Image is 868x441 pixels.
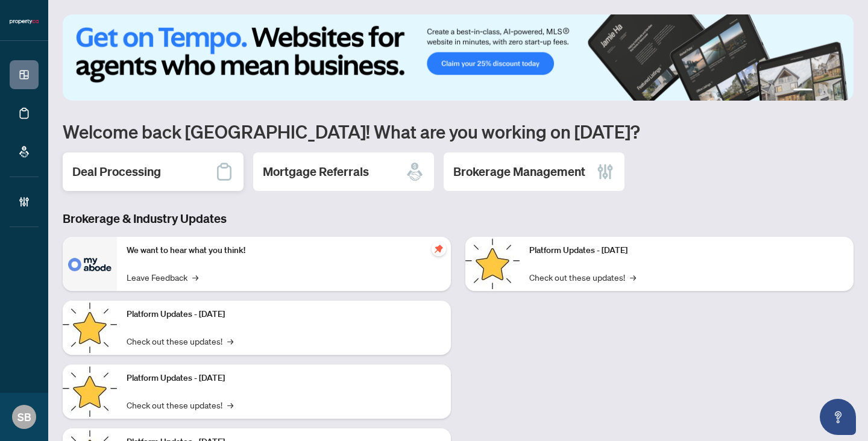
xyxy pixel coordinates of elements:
span: → [630,271,636,284]
span: pushpin [432,242,446,256]
h2: Deal Processing [72,163,161,180]
span: → [227,334,233,348]
img: Slide 0 [63,14,854,101]
img: We want to hear what you think! [63,237,117,291]
img: Platform Updates - September 16, 2025 [63,301,117,355]
p: Platform Updates - [DATE] [529,244,844,257]
img: logo [10,18,39,25]
a: Leave Feedback→ [127,271,198,284]
a: Check out these updates!→ [127,334,233,348]
a: Check out these updates!→ [529,271,636,284]
button: Open asap [820,399,856,435]
span: → [227,398,233,411]
button: 3 [827,89,832,93]
span: SB [17,408,31,425]
h1: Welcome back [GEOGRAPHIC_DATA]! What are you working on [DATE]? [63,120,854,143]
h3: Brokerage & Industry Updates [63,210,854,227]
img: Platform Updates - June 23, 2025 [465,237,520,291]
button: 4 [837,89,841,93]
button: 1 [793,89,813,93]
h2: Mortgage Referrals [263,163,369,180]
button: 2 [817,89,822,93]
p: Platform Updates - [DATE] [127,372,441,385]
p: We want to hear what you think! [127,244,441,257]
a: Check out these updates!→ [127,398,233,411]
p: Platform Updates - [DATE] [127,308,441,321]
img: Platform Updates - July 21, 2025 [63,364,117,419]
h2: Brokerage Management [453,163,585,180]
span: → [192,271,198,284]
